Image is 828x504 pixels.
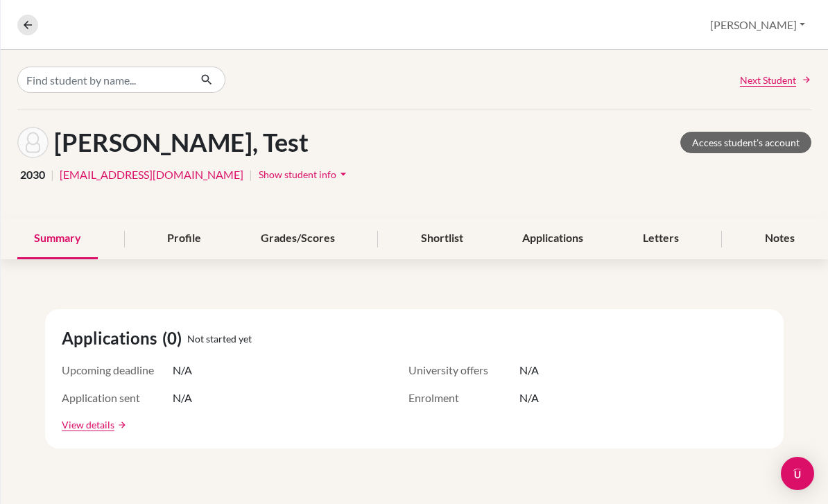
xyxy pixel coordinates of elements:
[20,166,45,183] span: 2030
[244,218,352,259] div: Grades/Scores
[173,390,192,406] span: N/A
[519,390,539,406] span: N/A
[404,218,480,259] div: Shortlist
[781,457,814,490] div: Open Intercom Messenger
[680,132,811,153] a: Access student's account
[740,73,796,87] span: Next Student
[748,218,811,259] div: Notes
[408,390,519,406] span: Enrolment
[54,128,309,157] h1: [PERSON_NAME], Test
[17,127,49,158] img: Test Nandin's avatar
[704,12,811,38] button: [PERSON_NAME]
[626,218,696,259] div: Letters
[162,326,187,351] span: (0)
[17,67,189,93] input: Find student by name...
[114,420,127,430] a: arrow_forward
[740,73,811,87] a: Next Student
[259,168,336,180] span: Show student info
[249,166,252,183] span: |
[150,218,218,259] div: Profile
[62,362,173,379] span: Upcoming deadline
[258,164,351,185] button: Show student infoarrow_drop_down
[17,218,98,259] div: Summary
[62,390,173,406] span: Application sent
[336,167,350,181] i: arrow_drop_down
[408,362,519,379] span: University offers
[519,362,539,379] span: N/A
[62,326,162,351] span: Applications
[187,331,252,346] span: Not started yet
[506,218,600,259] div: Applications
[173,362,192,379] span: N/A
[60,166,243,183] a: [EMAIL_ADDRESS][DOMAIN_NAME]
[62,417,114,432] a: View details
[51,166,54,183] span: |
